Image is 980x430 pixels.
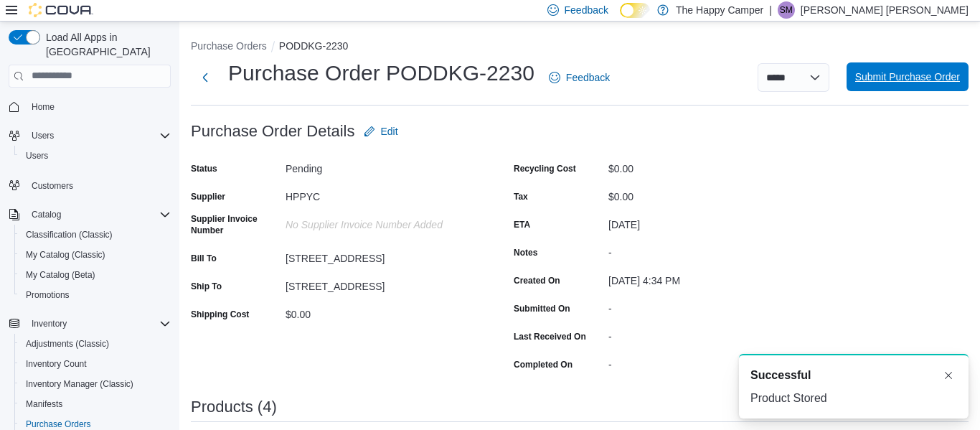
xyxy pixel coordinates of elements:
[26,206,67,223] button: Catalog
[26,176,171,194] span: Customers
[20,266,101,284] a: My Catalog (Beta)
[750,367,811,384] span: Successful
[801,1,969,19] p: [PERSON_NAME] [PERSON_NAME]
[286,213,478,230] div: No Supplier Invoice Number added
[608,241,801,258] div: -
[26,338,109,350] span: Adjustments (Classic)
[3,314,176,334] button: Inventory
[26,315,72,332] button: Inventory
[847,62,969,91] button: Submit Purchase Order
[608,297,801,314] div: -
[26,206,171,223] span: Catalog
[26,315,171,332] span: Inventory
[26,127,60,144] button: Users
[26,289,70,301] span: Promotions
[20,266,171,284] span: My Catalog (Beta)
[26,419,91,430] span: Purchase Orders
[191,163,217,174] label: Status
[514,247,537,258] label: Notes
[543,63,616,92] a: Feedback
[514,163,576,174] label: Recycling Cost
[358,117,404,146] button: Edit
[26,150,48,162] span: Users
[191,40,267,52] button: Purchase Orders
[778,1,795,19] div: Sutton Mayes
[20,286,171,304] span: Promotions
[3,205,176,225] button: Catalog
[14,265,176,285] button: My Catalog (Beta)
[514,359,573,370] label: Completed On
[26,358,87,370] span: Inventory Count
[20,396,68,413] a: Manifests
[608,157,801,174] div: $0.00
[608,353,801,370] div: -
[279,40,348,52] button: PODDKG-2230
[381,124,398,139] span: Edit
[228,59,534,88] h1: Purchase Order PODDKG-2230
[14,225,176,245] button: Classification (Classic)
[514,191,528,202] label: Tax
[14,334,176,354] button: Adjustments (Classic)
[514,275,560,286] label: Created On
[191,191,225,202] label: Supplier
[3,126,176,146] button: Users
[191,123,355,140] h3: Purchase Order Details
[20,355,171,373] span: Inventory Count
[191,309,249,320] label: Shipping Cost
[20,286,75,304] a: Promotions
[26,249,105,261] span: My Catalog (Classic)
[514,303,570,314] label: Submitted On
[20,226,171,243] span: Classification (Classic)
[566,70,610,85] span: Feedback
[608,269,801,286] div: [DATE] 4:34 PM
[32,101,55,113] span: Home
[14,374,176,394] button: Inventory Manager (Classic)
[620,3,650,18] input: Dark Mode
[514,331,586,342] label: Last Received On
[20,355,93,373] a: Inventory Count
[191,63,220,92] button: Next
[40,30,171,59] span: Load All Apps in [GEOGRAPHIC_DATA]
[20,246,171,263] span: My Catalog (Classic)
[191,253,217,264] label: Bill To
[14,245,176,265] button: My Catalog (Classic)
[3,174,176,195] button: Customers
[286,303,478,320] div: $0.00
[29,3,93,17] img: Cova
[286,247,478,264] div: [STREET_ADDRESS]
[750,390,957,407] div: Product Stored
[14,394,176,414] button: Manifests
[608,213,801,230] div: [DATE]
[14,354,176,374] button: Inventory Count
[32,180,73,192] span: Customers
[191,213,280,236] label: Supplier Invoice Number
[20,335,115,352] a: Adjustments (Classic)
[20,147,171,164] span: Users
[26,269,95,281] span: My Catalog (Beta)
[26,98,171,116] span: Home
[32,209,61,220] span: Catalog
[514,219,530,230] label: ETA
[26,378,133,390] span: Inventory Manager (Classic)
[855,70,960,84] span: Submit Purchase Order
[32,130,54,141] span: Users
[608,185,801,202] div: $0.00
[26,398,62,410] span: Manifests
[32,318,67,329] span: Inventory
[26,229,113,240] span: Classification (Classic)
[191,281,222,292] label: Ship To
[14,146,176,166] button: Users
[191,398,277,416] h3: Products (4)
[26,127,171,144] span: Users
[20,226,118,243] a: Classification (Classic)
[780,1,793,19] span: SM
[940,367,957,384] button: Dismiss toast
[769,1,772,19] p: |
[676,1,763,19] p: The Happy Camper
[620,18,621,19] span: Dark Mode
[20,396,171,413] span: Manifests
[26,177,79,195] a: Customers
[3,96,176,117] button: Home
[20,147,54,164] a: Users
[20,375,171,393] span: Inventory Manager (Classic)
